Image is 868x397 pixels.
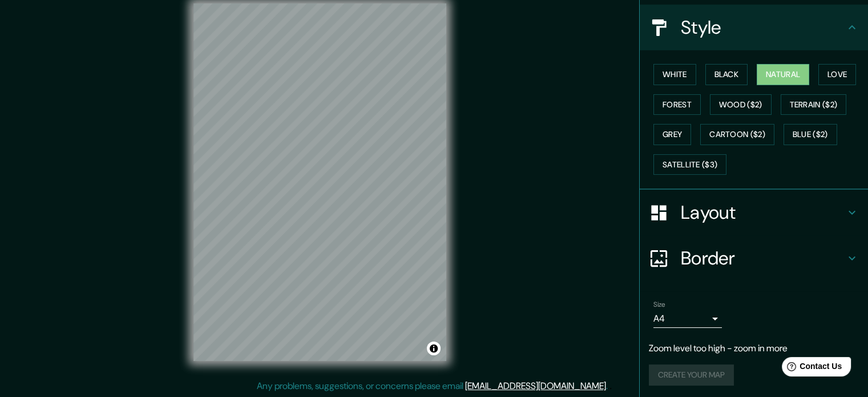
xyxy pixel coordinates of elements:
div: A4 [653,310,722,328]
h4: Layout [681,201,845,224]
iframe: Help widget launcher [766,352,855,384]
p: Any problems, suggestions, or concerns please email . [257,379,608,393]
div: . [609,379,612,393]
button: Cartoon ($2) [700,124,774,145]
button: Toggle attribution [427,342,441,355]
button: Terrain ($2) [781,94,847,115]
button: Wood ($2) [710,94,772,115]
a: [EMAIL_ADDRESS][DOMAIN_NAME] [465,380,606,392]
div: Layout [640,190,868,235]
button: Satellite ($3) [653,154,726,175]
button: Grey [653,124,691,145]
div: Style [640,5,868,50]
canvas: Map [193,3,446,361]
p: Zoom level too high - zoom in more [649,342,859,355]
button: Natural [757,64,809,85]
button: Love [818,64,856,85]
div: . [608,379,609,393]
button: Forest [653,94,701,115]
button: Blue ($2) [784,124,837,145]
div: Border [640,235,868,281]
button: White [653,64,696,85]
h4: Border [681,247,845,270]
label: Size [653,300,665,310]
h4: Style [681,16,845,39]
button: Black [705,64,748,85]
